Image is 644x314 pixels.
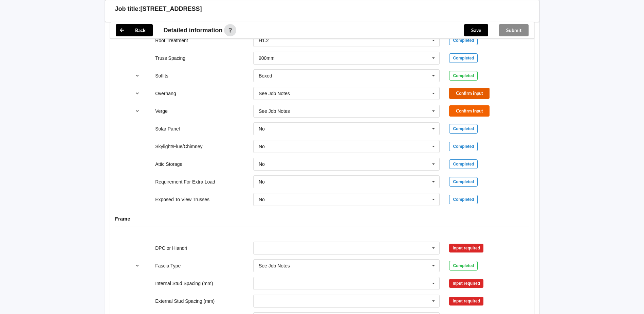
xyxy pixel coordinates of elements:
div: See Job Notes [259,91,290,96]
div: Boxed [259,73,272,78]
label: Attic Storage [155,161,182,167]
label: Skylight/Flue/Chimney [155,144,202,149]
span: Detailed information [164,27,223,33]
label: DPC or Hiandri [155,245,187,251]
div: Input required [449,297,483,306]
div: 900mm [259,56,275,60]
div: See Job Notes [259,263,290,268]
div: No [259,197,265,202]
button: reference-toggle [131,105,144,117]
div: Completed [449,142,478,151]
div: Input required [449,244,483,252]
label: Requirement For Extra Load [155,179,215,185]
div: No [259,179,265,184]
label: Solar Panel [155,126,180,132]
h4: Frame [115,215,529,222]
div: Input required [449,279,483,288]
button: reference-toggle [131,87,144,100]
div: H1.2 [259,38,269,43]
div: Completed [449,177,478,187]
div: No [259,144,265,149]
label: Roof Treatment [155,38,188,43]
div: Completed [449,71,478,81]
div: Completed [449,195,478,204]
label: Verge [155,108,168,114]
div: Completed [449,261,478,271]
label: Internal Stud Spacing (mm) [155,281,213,286]
div: Completed [449,124,478,134]
label: Exposed To View Trusses [155,197,209,202]
label: Fascia Type [155,263,181,268]
div: Completed [449,36,478,45]
div: No [259,162,265,167]
label: Overhang [155,91,176,96]
button: Save [464,24,488,36]
div: See Job Notes [259,109,290,114]
h3: [STREET_ADDRESS] [141,5,202,13]
button: reference-toggle [131,70,144,82]
label: Truss Spacing [155,55,185,61]
button: Back [116,24,153,36]
button: reference-toggle [131,260,144,272]
button: Confirm input [449,88,490,99]
div: Completed [449,159,478,169]
label: Soffits [155,73,168,78]
h3: Job title: [115,5,141,13]
div: Completed [449,53,478,63]
div: No [259,126,265,131]
label: External Stud Spacing (mm) [155,298,215,304]
button: Confirm input [449,105,490,117]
